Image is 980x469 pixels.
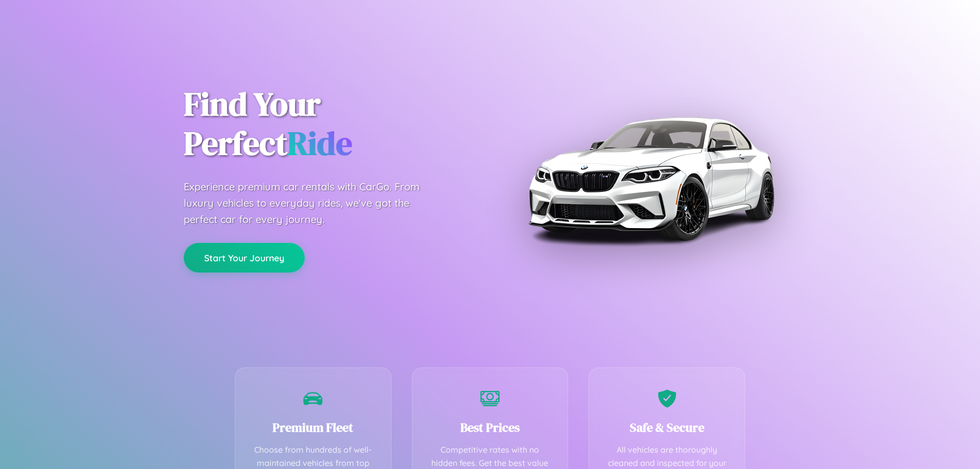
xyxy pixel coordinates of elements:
[184,85,475,163] h1: Find Your Perfect
[428,419,553,436] h3: Best Prices
[523,51,778,306] img: Premium BMW car rental vehicle
[184,243,305,273] button: Start Your Journey
[604,419,729,436] h3: Safe & Secure
[184,179,439,228] p: Experience premium car rentals with CarGo. From luxury vehicles to everyday rides, we've got the ...
[287,121,352,165] span: Ride
[251,419,376,436] h3: Premium Fleet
